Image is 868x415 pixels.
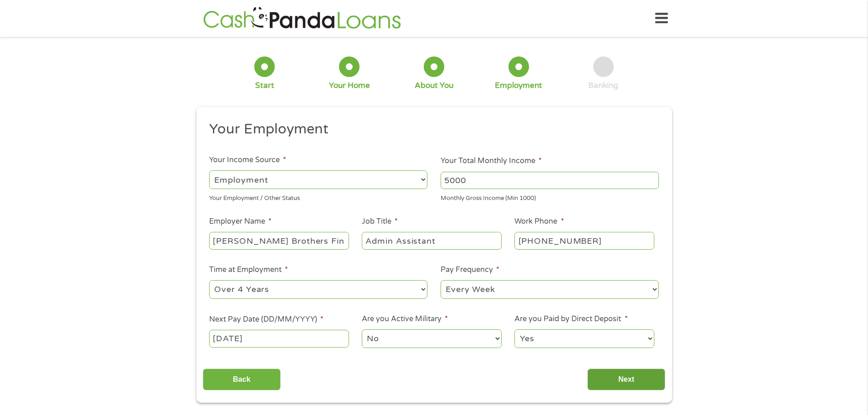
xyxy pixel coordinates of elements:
[209,217,272,226] label: Employer Name
[209,155,286,165] label: Your Income Source
[362,217,398,226] label: Job Title
[441,265,499,275] label: Pay Frequency
[362,314,448,324] label: Are you Active Military
[441,191,659,203] div: Monthly Gross Income (Min 1000)
[209,330,349,347] input: ---Click Here for Calendar ---
[255,81,274,91] div: Start
[200,5,404,31] img: GetLoanNow Logo
[209,191,427,203] div: Your Employment / Other Status
[588,81,618,91] div: Banking
[209,315,324,324] label: Next Pay Date (DD/MM/YYYY)
[441,156,542,166] label: Your Total Monthly Income
[329,81,370,91] div: Your Home
[209,265,288,275] label: Time at Employment
[514,232,654,249] input: (231) 754-4010
[209,120,652,138] h2: Your Employment
[514,314,627,324] label: Are you Paid by Direct Deposit
[209,232,349,249] input: Walmart
[441,172,659,189] input: 1800
[495,81,542,91] div: Employment
[203,369,281,391] input: Back
[587,369,665,391] input: Next
[415,81,453,91] div: About You
[362,232,501,249] input: Cashier
[514,217,564,226] label: Work Phone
